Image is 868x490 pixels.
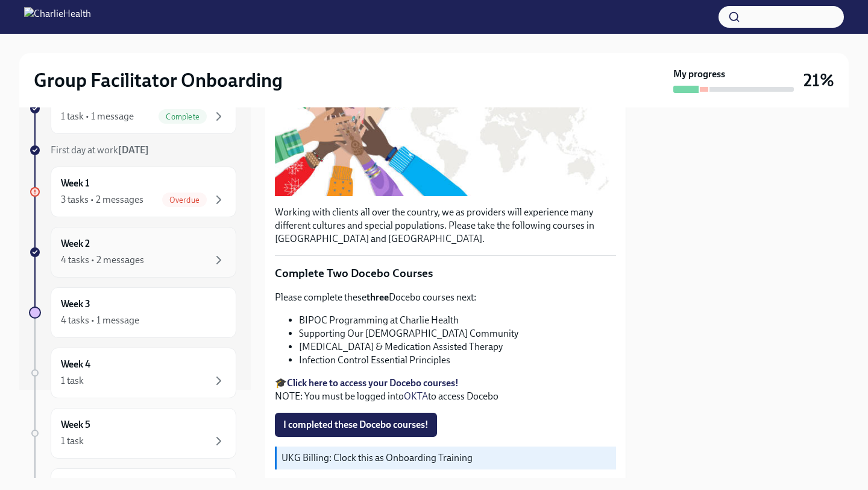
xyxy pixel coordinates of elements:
span: Overdue [162,196,207,205]
img: CharlieHealth [24,7,91,27]
li: Supporting Our [DEMOGRAPHIC_DATA] Community [299,327,616,340]
button: Zoom image [275,56,616,196]
a: OKTA [404,390,428,402]
h2: Group Facilitator Onboarding [34,68,283,92]
h6: Week 2 [61,237,90,250]
strong: [DATE] [118,144,149,156]
p: 🎓 NOTE: You must be logged into to access Docebo [275,377,616,403]
div: 4 tasks • 2 messages [61,253,144,267]
h6: Week 4 [61,358,90,371]
h6: Week 1 [61,177,89,190]
a: First day at work[DATE] [29,144,236,157]
p: Please complete these Docebo courses next: [275,291,616,304]
li: [MEDICAL_DATA] & Medication Assisted Therapy [299,340,616,354]
h3: 21% [804,69,834,91]
div: 1 task [61,434,84,448]
a: Click here to access your Docebo courses! [287,377,459,389]
div: 3 tasks • 2 messages [61,193,143,206]
li: BIPOC Programming at Charlie Health [299,314,616,327]
a: Week 24 tasks • 2 messages [29,227,236,278]
strong: My progress [673,68,725,81]
button: I completed these Docebo courses! [275,413,437,437]
span: Complete [159,112,207,121]
h6: Week 3 [61,297,90,311]
p: UKG Billing: Clock this as Onboarding Training [281,451,611,465]
a: Week 13 tasks • 2 messagesOverdue [29,167,236,217]
a: 1 task • 1 messageComplete [29,83,236,134]
div: 1 task • 1 message [61,110,134,123]
div: 1 task [61,374,84,387]
p: Complete Two Docebo Courses [275,266,616,281]
strong: three [366,291,389,303]
span: I completed these Docebo courses! [283,419,429,431]
a: Week 34 tasks • 1 message [29,287,236,338]
span: First day at work [51,144,149,156]
div: 4 tasks • 1 message [61,314,139,327]
a: Week 51 task [29,408,236,459]
p: Working with clients all over the country, we as providers will experience many different culture... [275,206,616,246]
li: Infection Control Essential Principles [299,354,616,367]
h6: Week 5 [61,418,90,431]
a: Week 41 task [29,348,236,398]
